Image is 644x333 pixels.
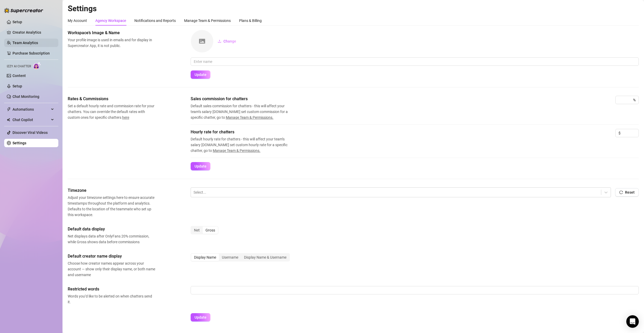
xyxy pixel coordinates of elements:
[68,195,155,218] span: Adjust your timezone settings here to ensure accurate timestamps throughout the platform and anal...
[191,226,218,234] div: segmented control
[239,18,262,23] div: Plans & Billing
[195,315,207,319] span: Update
[12,41,38,45] a: Team Analytics
[219,254,241,261] div: Username
[68,233,155,245] span: Net displays data after OnlyFans 20% commission, while Gross shows data before commissions
[195,73,207,77] span: Update
[134,18,176,23] div: Notifications and Reports
[68,293,155,305] span: Words you’d like to be alerted on when chatters send it.
[625,190,635,194] span: Reset
[191,227,203,234] div: Net
[626,315,639,328] div: Open Intercom Messenger
[191,129,295,135] span: Hourly rate for chatters
[223,39,236,43] span: Change
[191,136,295,153] span: Default hourly rate for chatters - this will affect your team’s salary [DOMAIN_NAME] set custom h...
[68,30,155,36] span: Workspace’s Image & Name
[12,105,49,114] span: Automations
[191,30,213,52] img: square-placeholder.png
[68,260,155,278] span: Choose how creator names appear across your account — show only their display name, or both name ...
[68,103,155,120] span: Set a default hourly rate and commission rate for your chatters. You can override the default rat...
[33,62,41,69] img: AI Chatter
[68,4,639,14] h2: Settings
[12,28,54,37] a: Creator Analytics
[12,84,22,88] a: Setup
[68,96,155,102] span: Rates & Commissions
[7,118,10,122] img: Chat Copilot
[191,57,639,66] input: Enter name
[4,8,43,13] img: logo-BBDzfeDw.svg
[195,164,207,168] span: Update
[12,116,49,124] span: Chat Copilot
[68,37,155,49] span: Your profile image is used in emails and for display in Supercreator App, it is not public.
[12,141,26,145] a: Settings
[122,115,129,120] span: here
[191,96,295,102] span: Sales commission for chatters
[7,64,31,69] span: Izzy AI Chatter
[68,187,155,194] span: Timezone
[191,313,210,322] button: Update
[12,74,26,78] a: Content
[619,191,623,194] span: reload
[12,51,50,55] a: Purchase Subscription
[191,70,210,79] button: Update
[95,18,126,23] div: Agency Workspace
[214,37,240,45] button: Change
[213,148,260,153] span: Manage Team & Permissions.
[203,227,218,234] div: Gross
[191,254,219,261] div: Display Name
[12,20,22,24] a: Setup
[191,253,290,261] div: segmented control
[226,115,273,120] span: Manage Team & Permissions.
[191,103,295,120] span: Default sales commission for chatters - this will affect your team’s salary [DOMAIN_NAME] set cus...
[241,254,289,261] div: Display Name & Username
[12,130,48,135] a: Discover Viral Videos
[615,188,639,197] button: Reset
[68,18,87,23] div: My Account
[68,226,155,232] span: Default data display
[68,253,155,259] span: Default creator name display
[184,18,231,23] div: Manage Team & Permissions
[12,94,39,99] a: Chat Monitoring
[218,39,221,43] span: upload
[68,286,155,292] span: Restricted words
[7,107,11,111] span: thunderbolt
[191,162,210,170] button: Update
